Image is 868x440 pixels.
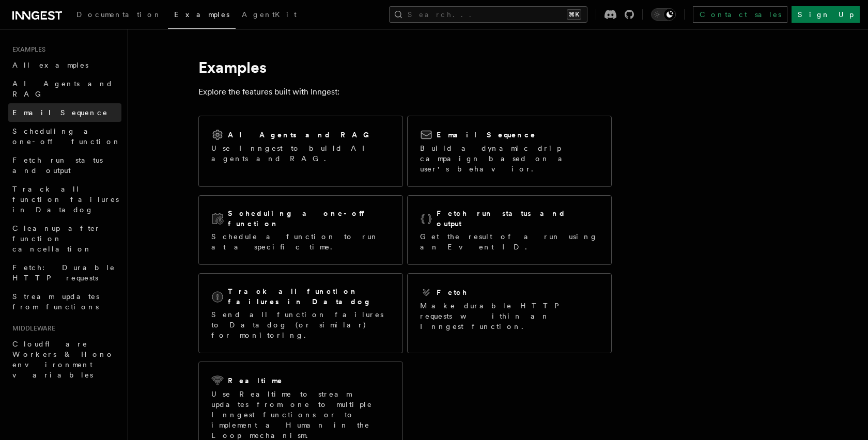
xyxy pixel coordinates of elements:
span: Fetch: Durable HTTP requests [12,263,115,282]
p: Make durable HTTP requests within an Inngest function. [420,301,599,332]
a: Stream updates from functions [8,287,121,316]
a: AgentKit [236,3,303,28]
span: AgentKit [242,10,297,19]
kbd: ⌘K [567,9,581,20]
a: Email Sequence [8,103,121,122]
span: Stream updates from functions [12,292,99,311]
span: Fetch run status and output [12,156,103,175]
a: AI Agents and RAGUse Inngest to build AI agents and RAG. [198,116,403,187]
p: Build a dynamic drip campaign based on a user's behavior. [420,143,599,174]
span: Track all function failures in Datadog [12,185,119,214]
p: Explore the features built with Inngest: [198,85,612,99]
a: Documentation [70,3,168,28]
h2: Fetch run status and output [437,208,599,229]
span: Scheduling a one-off function [12,127,121,146]
span: Middleware [8,324,55,333]
a: Fetch: Durable HTTP requests [8,258,121,287]
a: Scheduling a one-off functionSchedule a function to run at a specific time. [198,195,403,265]
h2: Scheduling a one-off function [228,208,390,229]
span: All examples [12,61,88,69]
a: FetchMake durable HTTP requests within an Inngest function. [407,273,612,353]
p: Get the result of a run using an Event ID. [420,231,599,252]
a: Examples [168,3,236,29]
a: All examples [8,56,121,74]
h2: Realtime [228,375,283,386]
a: AI Agents and RAG [8,74,121,103]
span: Documentation [76,10,162,19]
a: Contact sales [693,6,787,23]
span: AI Agents and RAG [12,80,113,98]
a: Cleanup after function cancellation [8,219,121,258]
h2: AI Agents and RAG [228,130,375,140]
span: Examples [174,10,229,19]
h1: Examples [198,58,612,76]
span: Examples [8,45,45,54]
a: Sign Up [792,6,860,23]
span: Email Sequence [12,108,108,117]
button: Toggle dark mode [651,8,676,21]
a: Cloudflare Workers & Hono environment variables [8,335,121,384]
h2: Fetch [437,287,468,297]
button: Search...⌘K [389,6,587,23]
h2: Track all function failures in Datadog [228,286,390,307]
a: Fetch run status and outputGet the result of a run using an Event ID. [407,195,612,265]
a: Scheduling a one-off function [8,122,121,151]
a: Track all function failures in Datadog [8,180,121,219]
p: Use Inngest to build AI agents and RAG. [211,143,390,164]
span: Cloudflare Workers & Hono environment variables [12,340,114,379]
a: Track all function failures in DatadogSend all function failures to Datadog (or similar) for moni... [198,273,403,353]
a: Fetch run status and output [8,151,121,180]
span: Cleanup after function cancellation [12,224,101,253]
h2: Email Sequence [437,130,536,140]
p: Send all function failures to Datadog (or similar) for monitoring. [211,309,390,340]
p: Schedule a function to run at a specific time. [211,231,390,252]
a: Email SequenceBuild a dynamic drip campaign based on a user's behavior. [407,116,612,187]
